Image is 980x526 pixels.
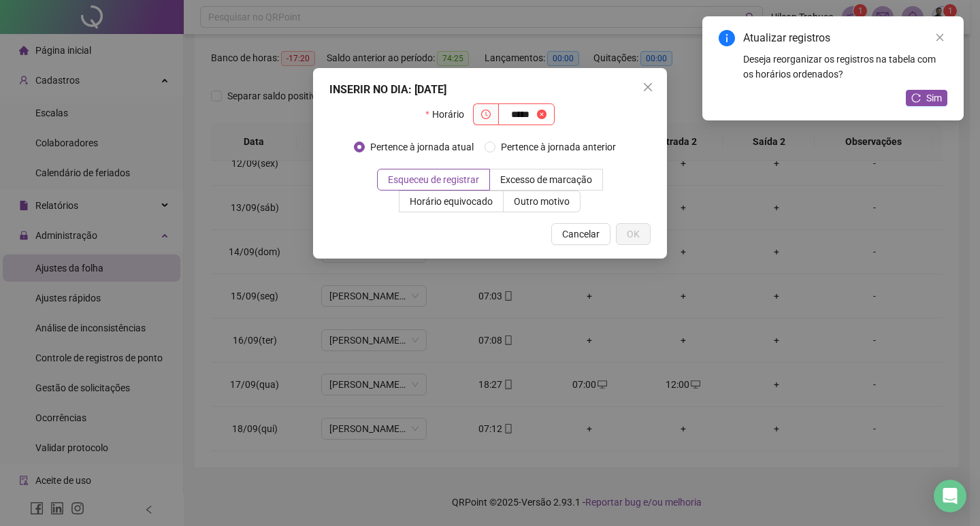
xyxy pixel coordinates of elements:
[906,90,947,106] button: Sim
[562,227,600,242] span: Cancelar
[934,480,966,512] div: Open Intercom Messenger
[637,76,659,98] button: Close
[329,82,651,98] div: INSERIR NO DIA : [DATE]
[365,139,479,154] span: Pertence à jornada atual
[551,223,610,245] button: Cancelar
[932,30,947,45] a: Close
[425,103,472,125] label: Horário
[410,196,493,207] span: Horário equivocado
[495,139,621,154] span: Pertence à jornada anterior
[926,91,942,105] span: Sim
[642,82,653,93] span: close
[935,33,945,42] span: close
[743,30,947,46] div: Atualizar registros
[514,196,570,207] span: Outro motivo
[719,30,735,46] span: info-circle
[388,174,479,185] span: Esqueceu de registrar
[911,93,921,103] span: reload
[500,174,592,185] span: Excesso de marcação
[743,52,947,82] div: Deseja reorganizar os registros na tabela com os horários ordenados?
[616,223,651,245] button: OK
[481,110,491,119] span: clock-circle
